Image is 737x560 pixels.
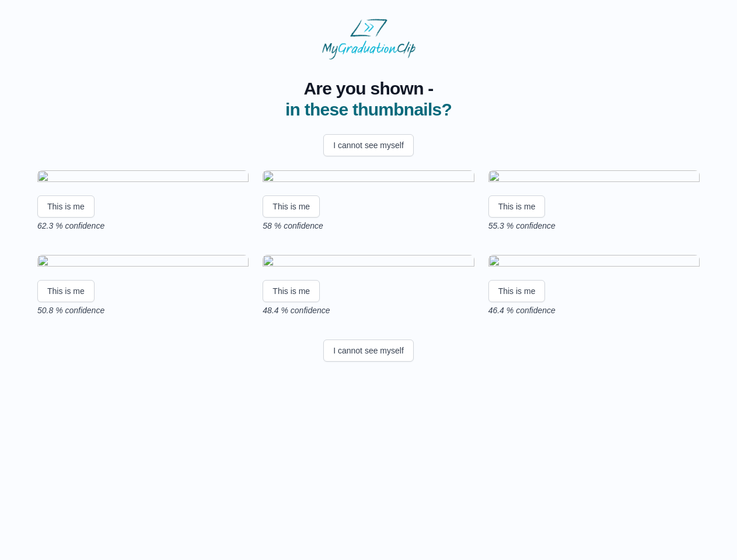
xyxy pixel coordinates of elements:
img: 202a6ccddef5b39e48b95fc51f723d0834401045.gif [37,255,249,271]
button: I cannot see myself [323,134,414,156]
span: in these thumbnails? [285,100,452,119]
button: This is me [263,280,320,302]
p: 50.8 % confidence [37,304,249,316]
p: 48.4 % confidence [263,304,474,316]
img: 9c25b74084087fd6ab1b16e1253ed93901a101c3.gif [488,170,700,186]
p: 55.3 % confidence [488,220,700,232]
img: MyGraduationClip [322,19,415,60]
img: d2c252e12f0e0633afcb4607cc93729bf46b66ec.gif [37,170,249,186]
button: This is me [263,195,320,218]
span: Are you shown - [285,78,452,99]
button: This is me [488,280,546,302]
img: 8b46034d545bb2390b0430684b7919e2aa2d7211.gif [263,170,474,186]
button: This is me [488,195,546,218]
p: 62.3 % confidence [37,220,249,232]
button: This is me [37,280,95,302]
img: c0b44bcc56208c17f7bfff05448496891257f281.gif [488,255,700,271]
img: 8804defcec34c970a903de0ef8aa0c23b424b266.gif [263,255,474,271]
button: This is me [37,195,95,218]
p: 58 % confidence [263,220,474,232]
button: I cannot see myself [323,339,414,362]
p: 46.4 % confidence [488,304,700,316]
